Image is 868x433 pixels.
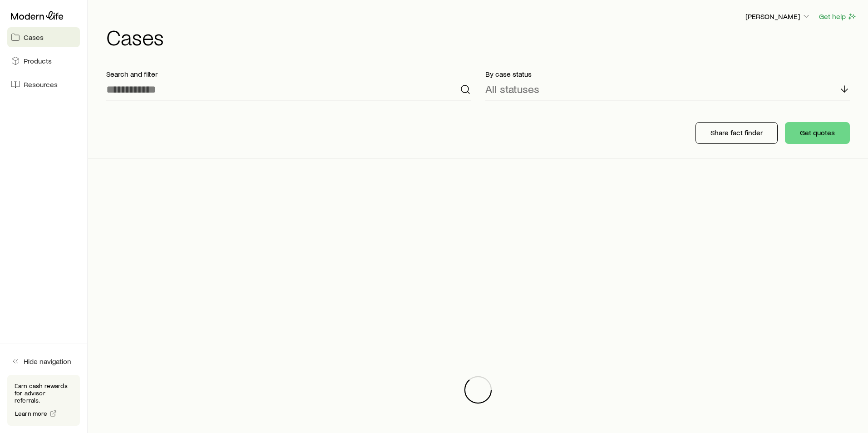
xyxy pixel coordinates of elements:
span: Cases [24,33,44,42]
a: Resources [7,74,80,94]
p: [PERSON_NAME] [745,12,811,21]
p: Search and filter [106,69,471,79]
button: Share fact finder [695,122,778,144]
button: [PERSON_NAME] [745,11,811,22]
p: By case status [485,69,850,79]
p: All statuses [485,83,539,95]
span: Hide navigation [24,357,71,366]
button: Hide navigation [7,351,80,371]
p: Share fact finder [710,128,763,137]
button: Get quotes [785,122,850,144]
div: Earn cash rewards for advisor referrals.Learn more [7,375,80,426]
a: Products [7,51,80,71]
h1: Cases [106,26,857,48]
span: Learn more [15,410,48,417]
span: Products [24,56,52,65]
button: Get help [819,11,857,22]
a: Cases [7,27,80,47]
p: Earn cash rewards for advisor referrals. [15,382,73,404]
span: Resources [24,80,58,89]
